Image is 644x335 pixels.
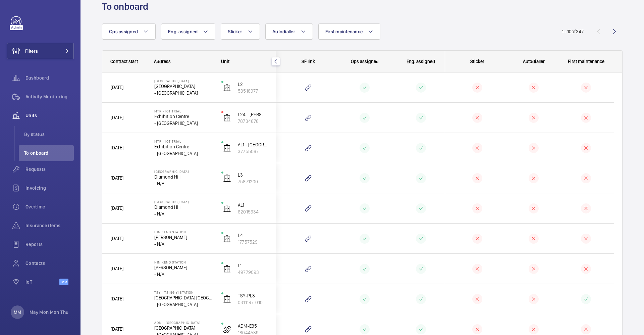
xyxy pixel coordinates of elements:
[154,325,213,331] p: [GEOGRAPHIC_DATA]
[265,23,313,40] button: Autodialler
[238,81,268,88] p: L2
[25,203,74,210] span: Overtime
[154,90,213,96] p: - [GEOGRAPHIC_DATA]
[238,239,268,245] p: 17757529
[238,148,268,155] p: 37755067
[272,29,295,34] span: Autodialler
[25,166,74,173] span: Requests
[24,150,74,156] span: To onboard
[221,23,260,40] button: Sticker
[25,279,59,285] span: IoT
[24,131,74,138] span: By status
[154,264,213,271] p: [PERSON_NAME]
[154,200,213,204] p: [GEOGRAPHIC_DATA]
[238,232,268,239] p: L4
[25,185,74,191] span: Invoicing
[25,222,74,229] span: Insurance items
[154,174,213,180] p: Diamond Hill
[111,326,123,332] span: [DATE]
[154,321,213,325] p: ADM - [GEOGRAPHIC_DATA]
[14,309,21,316] p: MM
[111,205,123,211] span: [DATE]
[221,59,268,64] div: Unit
[302,59,315,64] span: SF link
[110,59,138,64] span: Contract start
[238,141,268,148] p: AL1 - [GEOGRAPHIC_DATA]
[238,269,268,276] p: 49779093
[25,75,74,81] span: Dashboard
[223,204,231,212] img: elevator.svg
[59,279,68,285] span: Beta
[154,180,213,187] p: - N/A
[30,309,68,316] p: May Mon Mon Thu
[223,325,231,333] img: escalator.svg
[111,296,123,301] span: [DATE]
[102,23,156,40] button: Ops assigned
[111,145,123,150] span: [DATE]
[109,29,138,34] span: Ops assigned
[223,114,231,122] img: elevator.svg
[154,260,213,264] p: Hin Keng Station
[238,111,268,118] p: L24 - [PERSON_NAME]
[25,112,74,119] span: Units
[223,265,231,273] img: elevator.svg
[325,29,363,34] span: First maintenance
[318,23,380,40] button: First maintenance
[25,48,38,54] span: Filters
[238,323,268,329] p: ADM-E35
[168,29,198,34] span: Eng. assigned
[238,88,268,94] p: 53518977
[223,84,231,92] img: elevator.svg
[154,150,213,157] p: - [GEOGRAPHIC_DATA]
[154,301,213,308] p: - [GEOGRAPHIC_DATA]
[7,43,74,59] button: Filters
[154,139,213,143] p: MTR - IoT trial
[523,59,545,64] span: Autodialler
[154,290,213,294] p: TSY - Tsing Yi Station
[25,241,74,248] span: Reports
[351,59,379,64] span: Ops assigned
[25,93,74,100] span: Activity Monitoring
[154,210,213,217] p: - N/A
[223,174,231,182] img: elevator.svg
[228,29,242,34] span: Sticker
[223,235,231,243] img: elevator.svg
[572,29,576,34] span: of
[111,85,123,90] span: [DATE]
[562,29,584,34] span: 1 - 10 347
[154,234,213,241] p: [PERSON_NAME]
[238,292,268,299] p: TSY-PL3
[223,295,231,303] img: elevator.svg
[154,113,213,120] p: Exhibition Centre
[154,294,213,301] p: [GEOGRAPHIC_DATA] [GEOGRAPHIC_DATA]
[154,120,213,127] p: - [GEOGRAPHIC_DATA]
[154,204,213,210] p: Diamond Hill
[154,271,213,278] p: - N/A
[238,262,268,269] p: L1
[470,59,484,64] span: Sticker
[111,266,123,271] span: [DATE]
[161,23,215,40] button: Eng. assigned
[238,118,268,125] p: 78734878
[154,241,213,247] p: - N/A
[238,172,268,178] p: L3
[223,144,231,152] img: elevator.svg
[238,178,268,185] p: 75871200
[111,115,123,120] span: [DATE]
[154,109,213,113] p: MTR - IoT trial
[238,208,268,215] p: 62015334
[111,175,123,181] span: [DATE]
[568,59,604,64] span: First maintenance
[154,83,213,90] p: [GEOGRAPHIC_DATA]
[238,202,268,208] p: AL1
[154,79,213,83] p: [GEOGRAPHIC_DATA]
[102,0,152,13] h1: To onboard
[154,170,213,174] p: [GEOGRAPHIC_DATA]
[407,59,435,64] span: Eng. assigned
[154,230,213,234] p: Hin Keng Station
[154,59,171,64] span: Address
[154,143,213,150] p: Exhibition Centre
[111,236,123,241] span: [DATE]
[25,260,74,267] span: Contacts
[238,299,268,306] p: 0311197-010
